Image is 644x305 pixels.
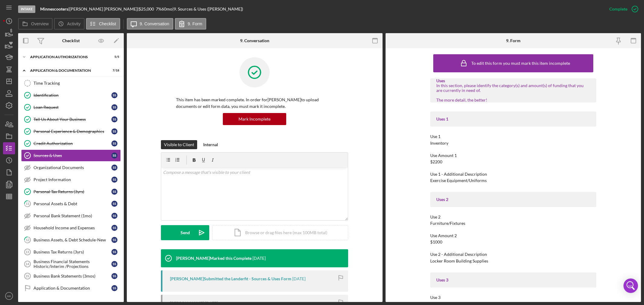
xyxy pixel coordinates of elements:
a: Organizational DocumentsSS [21,162,121,174]
a: Tell Us About Your BusinessSS [21,113,121,125]
div: Send [181,225,190,240]
div: Uses 2 [436,197,590,202]
div: In this section, please identify the category(s) and amount(s) of funding that you are currently ... [436,83,590,102]
div: Use 3 [430,295,596,300]
button: Activity [54,18,84,30]
div: 5 / 5 [108,55,119,59]
button: 9. Form [175,18,206,30]
label: Overview [31,21,49,26]
div: Use 2 - Additional Description [430,252,596,257]
div: Complete [609,3,627,15]
div: Use 1 - Additional Description [430,172,596,177]
div: S S [111,104,117,110]
div: Exercise Equipment/Uniforms [430,178,487,183]
div: S S [111,116,117,122]
div: S S [111,128,117,134]
button: Complete [603,3,641,15]
div: Business Financial Statements Historic/Interim /Projections [34,259,111,269]
div: Personal Bank Statement (1mo) [34,213,111,218]
div: To edit this form you must mark this item incomplete [471,61,570,66]
tspan: 12 [26,238,29,242]
label: Checklist [99,21,116,26]
div: S S [111,285,117,291]
button: Send [161,225,209,240]
text: MK [7,294,11,298]
div: S S [111,213,117,219]
a: 11Personal Assets & DebtSS [21,198,121,210]
div: Identification [34,93,111,98]
div: $2200 [430,159,442,164]
div: S S [111,189,117,195]
div: 9. Conversation [240,38,269,43]
div: | [40,7,69,11]
div: [PERSON_NAME] [PERSON_NAME] | [69,7,139,11]
a: Application & DocumentationSS [21,282,121,294]
div: Personal Tax Returns (3yrs) [34,189,111,194]
a: Personal Tax Returns (3yrs)SS [21,186,121,198]
button: 9. Conversation [127,18,173,30]
div: Furniture/Fixtures [430,221,465,226]
a: 15Business Bank Statements (3mos)SS [21,270,121,282]
div: Uses 1 [436,117,590,121]
a: Loan RequestSS [21,101,121,113]
div: Application & Documentation [34,286,111,291]
div: Application Authorizations [30,55,104,59]
button: Checklist [86,18,120,30]
a: 12Business Assets, & Debt Schedule-NewSS [21,234,121,246]
div: Use 2 [430,215,596,219]
div: S S [111,152,117,159]
div: S S [111,177,117,183]
div: Business Bank Statements (3mos) [34,274,111,278]
a: Credit AuthorizationSS [21,137,121,149]
b: Minnescooters [40,6,68,11]
div: Tell Us About Your Business [34,117,111,122]
a: 13Business Tax Returns (3yrs)SS [21,246,121,258]
a: Personal Experience & DemographicsSS [21,125,121,137]
div: Uses [436,78,590,83]
time: 2025-08-20 20:55 [252,256,266,261]
time: 2025-08-04 13:34 [292,276,306,281]
div: S S [111,201,117,207]
button: MK [3,290,15,302]
a: Time Tracking [21,77,121,89]
a: IdentificationSS [21,89,121,101]
div: 60 mo [162,7,172,11]
div: Organizational Documents [34,165,111,170]
div: Project Information [34,177,111,182]
div: Mark Incomplete [239,113,271,125]
div: Inventory [430,141,448,146]
div: S S [111,273,117,279]
label: 9. Conversation [140,21,169,26]
div: Business Assets, & Debt Schedule-New [34,237,111,242]
div: Use 1 [430,134,596,139]
div: Uses 3 [436,278,590,282]
div: $1000 [430,240,442,244]
div: S S [111,165,117,171]
div: Open Intercom Messenger [623,278,638,293]
a: Sources & UsesSS [21,149,121,162]
a: Project InformationSS [21,174,121,186]
a: Household Income and ExpensesSS [21,222,121,234]
button: Overview [18,18,53,30]
div: 9. Form [506,38,521,43]
div: Internal [203,140,218,149]
div: Personal Assets & Debt [34,201,111,206]
div: Checklist [62,38,80,43]
div: Locker Room Building Supplies [430,259,488,263]
tspan: 15 [25,274,29,278]
button: Visible to Client [161,140,197,149]
div: S S [111,92,117,98]
tspan: 11 [26,202,29,206]
div: | 9. Sources & Uses ([PERSON_NAME]) [172,7,243,11]
a: 14Business Financial Statements Historic/Interim /ProjectionsSS [21,258,121,270]
label: 9. Form [188,21,202,26]
div: Use Amount 2 [430,233,596,238]
div: Use Amount 1 [430,153,596,158]
div: 7 % [156,7,162,11]
div: Credit Authorization [34,141,111,146]
label: Activity [67,21,80,26]
p: This item has been marked complete. In order for [PERSON_NAME] to upload documents or edit form d... [176,96,333,110]
div: S S [111,249,117,255]
div: Household Income and Expenses [34,225,111,230]
div: Time Tracking [34,81,120,86]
